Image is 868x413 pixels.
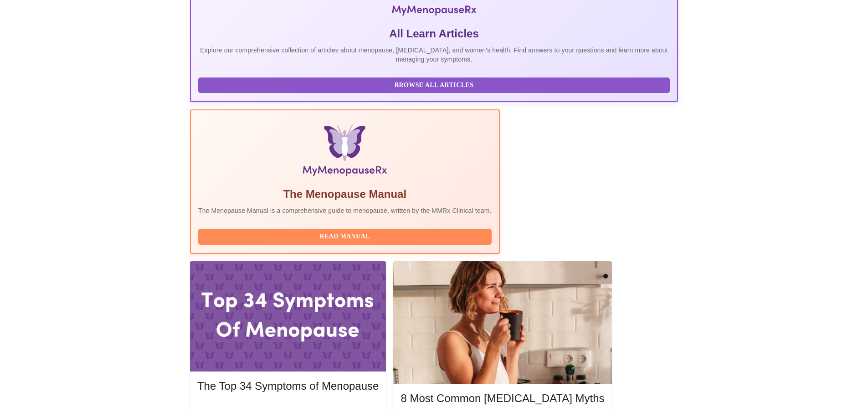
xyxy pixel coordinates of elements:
h5: The Menopause Manual [198,187,492,201]
button: Browse All Articles [198,77,670,93]
img: Menopause Manual [245,125,445,180]
h5: 8 Most Common [MEDICAL_DATA] Myths [401,391,604,406]
span: Browse All Articles [207,80,661,91]
span: Read Manual [207,231,483,243]
h5: All Learn Articles [198,26,670,41]
h5: The Top 34 Symptoms of Menopause [197,379,379,393]
a: Read More [197,405,381,413]
button: Read Manual [198,229,492,245]
p: The Menopause Manual is a comprehensive guide to menopause, written by the MMRx Clinical team. [198,206,492,215]
a: Browse All Articles [198,81,672,88]
a: Read Manual [198,232,494,240]
p: Explore our comprehensive collection of articles about menopause, [MEDICAL_DATA], and women's hea... [198,46,670,64]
